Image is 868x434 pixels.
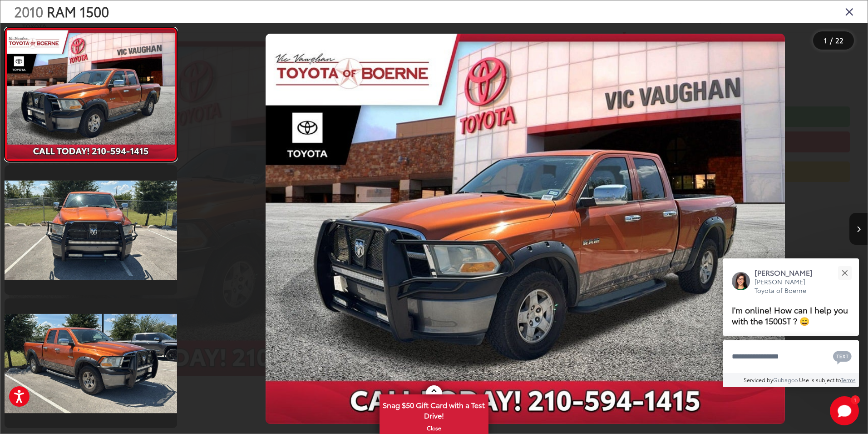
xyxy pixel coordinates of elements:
[732,303,848,327] span: I'm online! How can I help you with the 1500ST ? 😀
[723,340,859,373] textarea: Type your message
[3,180,179,279] img: 2010 RAM 1500 ST
[380,395,488,423] span: Snag $50 Gift Card with a Test Drive!
[3,313,179,413] img: 2010 RAM 1500 ST
[833,350,852,364] svg: Text
[183,34,868,424] div: 2010 RAM 1500 ST 0
[841,376,856,384] a: Terms
[830,396,859,425] svg: Start Chat
[854,398,856,402] span: 1
[835,263,854,283] button: Close
[5,30,176,159] img: 2010 RAM 1500 ST
[845,5,854,17] i: Close gallery
[755,267,822,278] p: [PERSON_NAME]
[744,376,773,384] span: Serviced by
[830,346,854,367] button: Chat with SMS
[824,35,827,45] span: 1
[723,258,859,387] div: Close[PERSON_NAME][PERSON_NAME] Toyota of BoerneI'm online! How can I help you with the 1500ST ? ...
[266,34,785,424] img: 2010 RAM 1500 ST
[14,1,43,21] span: 2010
[830,396,859,425] button: Toggle Chat Window
[47,1,109,21] span: RAM 1500
[829,37,833,44] span: /
[849,213,868,245] button: Next image
[835,35,843,45] span: 22
[773,376,799,384] a: Gubagoo.
[799,376,841,384] span: Use is subject to
[755,278,822,295] p: [PERSON_NAME] Toyota of Boerne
